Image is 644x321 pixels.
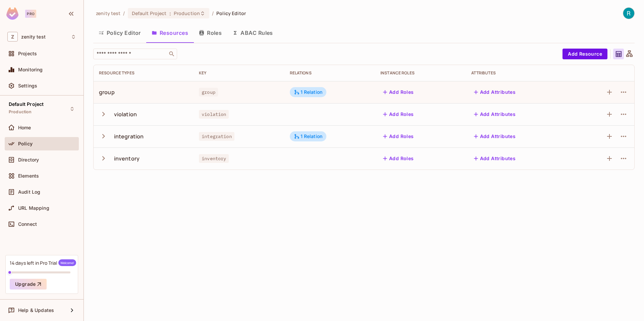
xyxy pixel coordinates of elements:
span: Directory [18,157,39,163]
li: / [212,10,214,16]
button: Add Attributes [471,87,519,98]
div: 1 Relation [294,89,323,95]
div: Pro [25,10,36,18]
button: Add Attributes [471,153,519,164]
button: Roles [194,24,227,41]
span: Projects [18,51,37,56]
div: 1 Relation [294,133,323,139]
div: violation [114,111,137,118]
span: Connect [18,221,37,227]
img: Raz Kliger [623,8,634,19]
span: Help & Updates [18,308,54,313]
button: Add Roles [380,87,417,98]
div: Key [199,70,279,76]
span: Policy Editor [216,10,246,16]
button: Add Roles [380,153,417,164]
button: Add Attributes [471,109,519,120]
button: Policy Editor [93,24,146,41]
li: / [123,10,125,16]
span: Workspace: zenity test [21,34,46,40]
span: inventory [199,154,229,163]
button: Add Resource [562,49,607,59]
span: Default Project [9,102,44,107]
div: group [99,88,115,96]
span: group [199,88,218,97]
span: Home [18,125,31,130]
span: Settings [18,83,37,88]
span: Default Project [132,10,167,16]
span: Audit Log [18,189,40,195]
div: Resource Types [99,70,188,76]
div: integration [114,133,144,140]
img: SReyMgAAAABJRU5ErkJggg== [6,7,18,20]
span: violation [199,110,229,119]
div: Attributes [471,70,565,76]
button: Upgrade [10,279,47,290]
div: 14 days left in Pro Trial [10,259,76,266]
span: Monitoring [18,67,43,72]
button: Add Roles [380,131,417,142]
span: Policy [18,141,33,146]
span: the active workspace [96,10,120,16]
button: Add Attributes [471,131,519,142]
span: Elements [18,173,39,179]
span: Welcome! [58,259,76,266]
div: Instance roles [380,70,460,76]
span: Production [9,109,32,115]
span: URL Mapping [18,205,49,211]
div: Relations [290,70,370,76]
div: inventory [114,155,140,162]
span: integration [199,132,234,141]
button: ABAC Rules [227,24,278,41]
span: : [169,11,171,16]
span: Z [7,32,18,42]
button: Add Roles [380,109,417,120]
span: Production [174,10,200,16]
button: Resources [146,24,194,41]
